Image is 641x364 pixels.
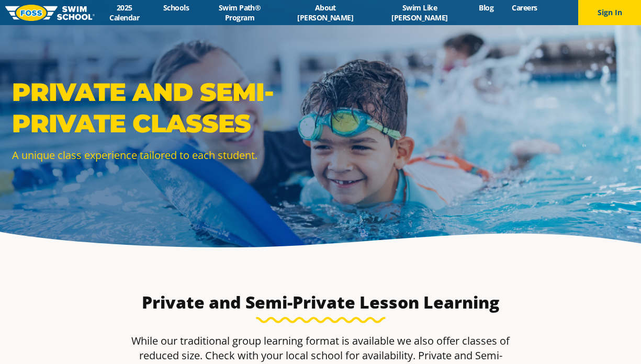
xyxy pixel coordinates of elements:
a: Careers [503,3,546,13]
p: A unique class experience tailored to each student. [12,147,316,163]
a: Schools [154,3,198,13]
h3: Private and Semi-Private Lesson Learning [74,292,568,313]
p: Private and Semi-Private Classes [12,76,316,139]
a: Blog [470,3,503,13]
a: Swim Like [PERSON_NAME] [369,3,470,22]
a: 2025 Calendar [95,3,154,22]
a: Swim Path® Program [198,3,282,22]
a: About [PERSON_NAME] [282,3,369,22]
img: FOSS Swim School Logo [5,5,95,21]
